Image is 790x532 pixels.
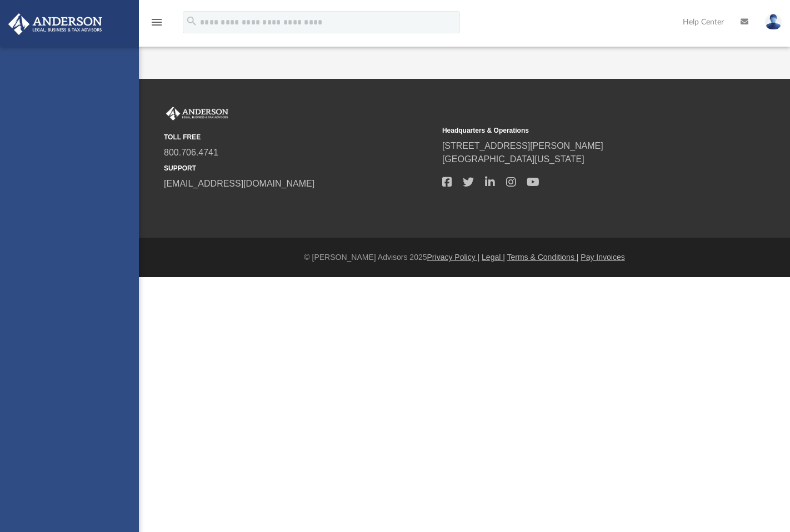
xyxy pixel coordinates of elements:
small: SUPPORT [164,163,434,173]
img: Anderson Advisors Platinum Portal [164,107,231,121]
a: [STREET_ADDRESS][PERSON_NAME] [442,141,603,150]
a: menu [150,21,163,29]
a: Legal | [482,253,505,262]
a: [GEOGRAPHIC_DATA][US_STATE] [442,154,584,164]
i: menu [150,16,163,29]
a: 800.706.4741 [164,148,218,157]
small: TOLL FREE [164,132,434,142]
a: [EMAIL_ADDRESS][DOMAIN_NAME] [164,179,314,188]
a: Pay Invoices [581,253,624,262]
img: User Pic [765,14,782,30]
a: Privacy Policy | [427,253,480,262]
img: Anderson Advisors Platinum Portal [5,13,106,35]
div: © [PERSON_NAME] Advisors 2025 [139,252,790,263]
i: search [186,15,198,27]
small: Headquarters & Operations [442,126,713,135]
a: Terms & Conditions | [507,253,579,262]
